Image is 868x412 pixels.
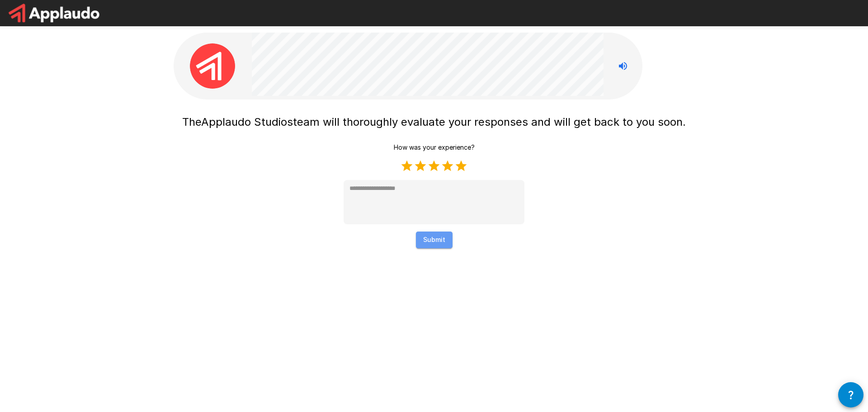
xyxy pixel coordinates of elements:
[182,115,201,128] span: The
[416,232,453,248] button: Submit
[201,115,293,128] span: Applaudo Studios
[293,115,686,128] span: team will thoroughly evaluate your responses and will get back to you soon.
[190,43,235,89] img: applaudo_avatar.png
[394,143,475,152] p: How was your experience?
[614,57,632,75] button: Stop reading questions aloud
